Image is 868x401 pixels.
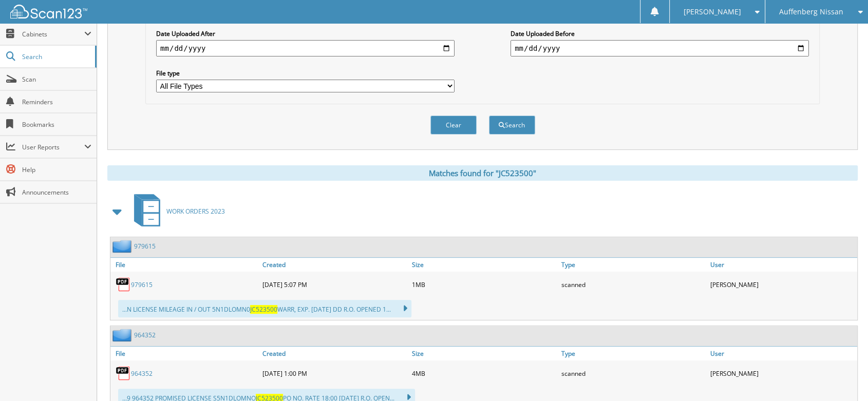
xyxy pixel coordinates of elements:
[260,258,409,272] a: Created
[409,258,559,272] a: Size
[131,280,153,289] a: 979615
[156,40,455,56] input: start
[22,188,91,197] span: Announcements
[409,347,559,360] a: Size
[250,305,277,314] span: JC523500
[684,9,741,15] span: [PERSON_NAME]
[409,274,559,295] div: 1MB
[134,331,156,339] a: 964352
[10,5,87,18] img: scan123-logo-white.svg
[779,9,843,15] span: Auffenberg Nissan
[708,363,857,384] div: [PERSON_NAME]
[708,258,857,272] a: User
[558,258,708,272] a: Type
[110,258,260,272] a: File
[558,363,708,384] div: scanned
[116,366,131,381] img: PDF.png
[156,29,455,38] label: Date Uploaded After
[260,274,409,295] div: [DATE] 5:07 PM
[134,242,156,251] a: 979615
[708,347,857,360] a: User
[430,116,477,135] button: Clear
[112,240,134,253] img: folder2.png
[22,52,90,61] span: Search
[107,165,858,181] div: Matches found for "JC523500"
[409,363,559,384] div: 4MB
[817,352,868,401] iframe: Chat Widget
[22,30,84,39] span: Cabinets
[166,207,225,216] span: WORK ORDERS 2023
[22,98,91,106] span: Reminders
[112,329,134,341] img: folder2.png
[131,369,153,378] a: 964352
[110,347,260,360] a: File
[489,116,535,135] button: Search
[260,363,409,384] div: [DATE] 1:00 PM
[558,274,708,295] div: scanned
[128,191,225,232] a: WORK ORDERS 2023
[708,274,857,295] div: [PERSON_NAME]
[156,69,455,78] label: File type
[511,40,809,56] input: end
[22,120,91,129] span: Bookmarks
[22,165,91,174] span: Help
[22,143,84,151] span: User Reports
[511,29,809,38] label: Date Uploaded Before
[558,347,708,360] a: Type
[118,300,411,317] div: ...N LICENSE MILEAGE IN / OUT 5N1DLOMN0 WARR, EXP. [DATE] DD R.O. OPENED 1...
[116,277,131,292] img: PDF.png
[260,347,409,360] a: Created
[22,75,91,84] span: Scan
